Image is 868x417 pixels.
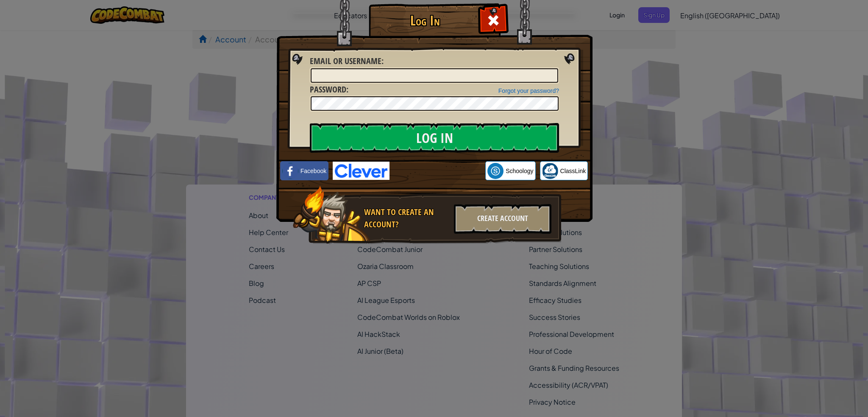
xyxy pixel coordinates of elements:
[310,123,559,153] input: Log In
[333,162,389,180] img: clever-logo-blue.png
[300,167,326,175] span: Facebook
[310,55,381,67] span: Email or Username
[371,13,479,28] h1: Log In
[560,167,586,175] span: ClassLink
[487,163,504,179] img: schoology.png
[310,84,346,95] span: Password
[454,204,551,234] div: Create Account
[542,163,558,179] img: classlink-logo-small.png
[310,55,384,67] label: :
[506,167,533,175] span: Schoology
[364,206,449,230] div: Want to create an account?
[389,162,485,180] iframe: Sign in with Google Button
[310,84,348,96] label: :
[498,87,559,94] a: Forgot your password?
[282,163,298,179] img: facebook_small.png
